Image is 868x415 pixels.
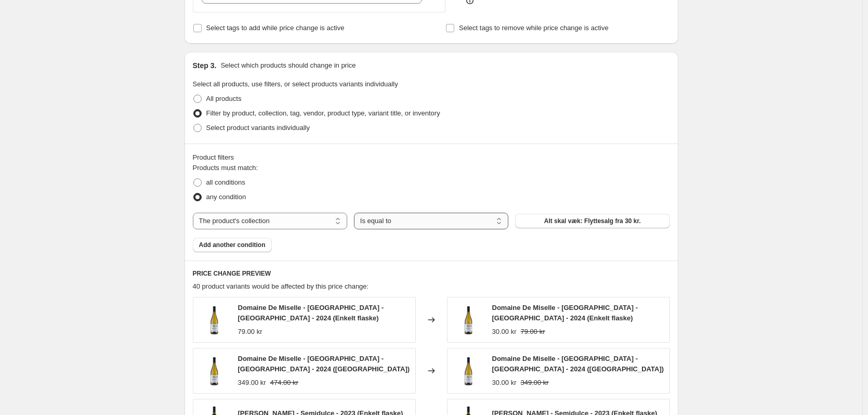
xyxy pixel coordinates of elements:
button: Alt skal væk: Flyttesalg fra 30 kr. [515,214,669,228]
span: All products [206,95,242,102]
img: DomaineDeMiselle-Colombard-GrosManseng-2024_100081_80x.jpg [199,304,230,335]
button: Add another condition [193,238,272,252]
div: Product filters [193,152,670,163]
span: Filter by product, collection, tag, vendor, product type, variant title, or inventory [206,109,440,117]
p: Select which products should change in price [220,60,356,71]
div: 79.00 kr [238,327,262,337]
span: Select all products, use filters, or select products variants individually [193,80,398,88]
img: DomaineDeMiselle-Colombard-GrosManseng-2024_100081_80x.jpg [453,304,484,335]
span: Domaine De Miselle - [GEOGRAPHIC_DATA] - [GEOGRAPHIC_DATA] - 2024 (Enkelt flaske) [238,304,384,322]
span: Add another condition [199,241,266,249]
span: Alt skal væk: Flyttesalg fra 30 kr. [544,217,641,225]
h2: Step 3. [193,60,217,71]
span: all conditions [206,178,245,186]
strike: 349.00 kr [520,378,548,388]
div: 30.00 kr [492,378,517,388]
strike: 474.00 kr [270,378,298,388]
span: Domaine De Miselle - [GEOGRAPHIC_DATA] - [GEOGRAPHIC_DATA] - 2024 ([GEOGRAPHIC_DATA]) [492,355,664,373]
span: Select tags to add while price change is active [206,24,345,32]
div: 349.00 kr [238,378,266,388]
strike: 79.00 kr [520,327,545,337]
span: Domaine De Miselle - [GEOGRAPHIC_DATA] - [GEOGRAPHIC_DATA] - 2024 (Enkelt flaske) [492,304,638,322]
h6: PRICE CHANGE PREVIEW [193,269,670,278]
span: Select tags to remove while price change is active [459,24,609,32]
img: DomaineDeMiselle-Colombard-GrosManseng-2024_100081_80x.jpg [453,355,484,386]
span: Select product variants individually [206,124,310,132]
img: DomaineDeMiselle-Colombard-GrosManseng-2024_100081_80x.jpg [199,355,230,386]
span: Domaine De Miselle - [GEOGRAPHIC_DATA] - [GEOGRAPHIC_DATA] - 2024 ([GEOGRAPHIC_DATA]) [238,355,410,373]
div: 30.00 kr [492,327,517,337]
span: Products must match: [193,164,258,172]
span: 40 product variants would be affected by this price change: [193,282,369,290]
span: any condition [206,193,246,201]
